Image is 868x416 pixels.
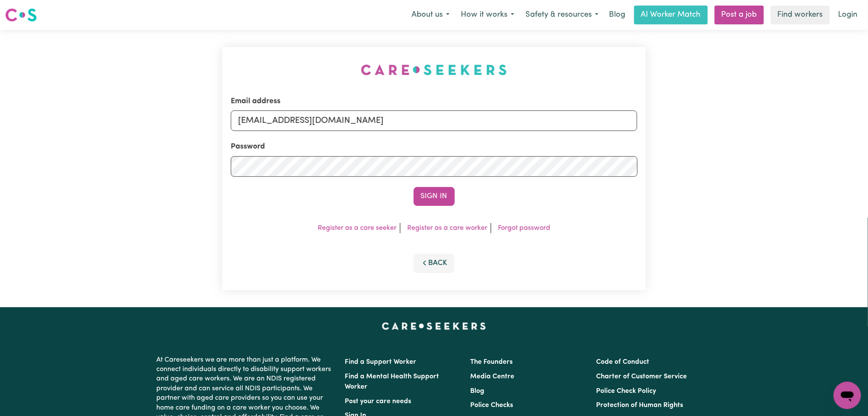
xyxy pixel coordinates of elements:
a: Register as a care worker [407,225,487,232]
img: Careseekers logo [5,7,37,23]
a: Find a Mental Health Support Worker [345,373,439,390]
a: Media Centre [471,373,515,380]
a: Blog [604,6,631,24]
button: Safety & resources [520,6,604,24]
label: Password [231,141,265,152]
a: Login [833,6,863,24]
a: Find a Support Worker [345,359,417,365]
a: Blog [471,388,485,395]
iframe: Button to launch messaging window [834,382,861,409]
input: Email address [231,110,638,131]
a: Careseekers home page [382,323,486,330]
a: Post a job [715,6,764,24]
label: Email address [231,96,280,107]
button: Back [414,254,455,273]
a: Protection of Human Rights [596,402,683,409]
a: Careseekers logo [5,5,37,25]
a: Code of Conduct [596,359,649,365]
a: Police Check Policy [596,388,656,395]
button: How it works [455,6,520,24]
a: Forgot password [498,225,550,232]
button: About us [406,6,455,24]
a: AI Worker Match [634,6,708,24]
button: Sign In [414,187,455,206]
a: Find workers [771,6,830,24]
a: Post your care needs [345,398,412,405]
a: Register as a care seeker [318,225,397,232]
a: The Founders [471,359,513,365]
a: Charter of Customer Service [596,373,687,380]
a: Police Checks [471,402,513,409]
